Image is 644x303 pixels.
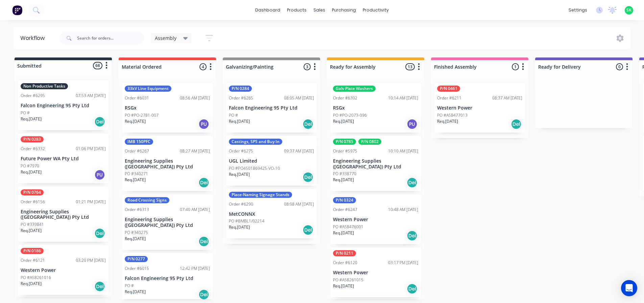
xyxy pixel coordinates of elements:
div: Del [407,177,418,188]
img: Factory [12,5,22,15]
div: P/N 0324 [333,197,356,203]
p: Req. [DATE] [333,283,354,289]
p: Req. [DATE] [437,118,458,124]
p: Req. [DATE] [333,230,354,236]
div: Workflow [20,34,48,42]
div: P/N 0283 [21,136,44,142]
div: Order #5975 [333,148,357,154]
p: Req. [DATE] [333,118,354,124]
div: Road Crossing Signs [125,197,169,203]
p: RSGx [125,105,210,111]
div: P/N 0764Order #615601:21 PM [DATE]Engineering Supplies ([GEOGRAPHIC_DATA]) Pty LtdPO #339841Req.[... [18,187,109,242]
div: Order #6332 [21,146,45,152]
div: P/N 0802 [358,139,381,145]
span: Assembly [155,34,176,42]
p: Req. [DATE] [229,118,250,124]
p: UGL Limited [229,158,314,164]
div: Castings, SPS and Buy InOrder #627509:37 AM [DATE]UGL LimitedPO #PO4501869425-VO-10Req.[DATE]Del [226,136,317,186]
div: 10:10 AM [DATE] [388,148,418,154]
div: 08:05 AM [DATE] [284,95,314,101]
p: Falcon Engineering 95 Pty Ltd [125,276,210,281]
p: PO #340271 [125,171,148,177]
div: 03:17 PM [DATE] [388,260,418,266]
p: Engineering Supplies ([GEOGRAPHIC_DATA]) Pty Ltd [21,209,106,220]
div: P/N 0461 [437,86,460,92]
p: Engineering Supplies ([GEOGRAPHIC_DATA]) Pty Ltd [125,158,210,170]
div: 08:08 AM [DATE] [284,201,314,207]
div: P/N 0277Order #601512:42 PM [DATE]Falcon Engineering 95 Pty LtdPO #Req.[DATE]Del [122,253,213,303]
div: Castings, SPS and Buy In [229,139,282,145]
p: PO #A58261015 [333,277,363,283]
div: Non Productive TasksOrder #629507:53 AM [DATE]Falcon Engineering 95 Pty LtdPO #Req.[DATE]Del [18,80,109,130]
div: P/N 0461Order #621108:37 AM [DATE]Western PowerPO #A58477013Req.[DATE]Del [434,83,525,133]
p: Engineering Supplies ([GEOGRAPHIC_DATA]) Pty Ltd [333,158,418,170]
div: Order #6267 [125,148,149,154]
p: RSGx [333,105,418,111]
div: Del [407,230,418,241]
p: PO #PO-2781-007 [125,112,159,118]
div: Del [94,228,105,239]
div: Place-Naming Signage Stands [229,192,292,198]
div: Order #6290 [229,201,253,207]
input: Search for orders... [77,31,144,45]
div: Order #6031 [125,95,149,101]
div: P/N 0186 [21,248,44,254]
div: Del [198,177,209,188]
div: Road Crossing SignsOrder #631307:40 AM [DATE]Engineering Supplies ([GEOGRAPHIC_DATA]) Pty LtdPO #... [122,194,213,250]
div: 12:42 PM [DATE] [180,265,210,272]
div: 01:21 PM [DATE] [76,199,106,205]
div: P/N 0284Order #626508:05 AM [DATE]Falcon Engineering 95 Pty LtdPO #Req.[DATE]Del [226,83,317,133]
p: Req. [DATE] [229,224,250,230]
p: Engineering Supplies ([GEOGRAPHIC_DATA]) Pty Ltd [125,217,210,228]
p: Req. [DATE] [125,289,146,295]
div: Galv Plate Washers [333,86,376,92]
p: PO #A58261016 [21,275,51,281]
div: P/N 0785 [333,139,356,145]
p: PO # [125,283,134,289]
p: Falcon Engineering 95 Pty Ltd [229,105,314,111]
p: PO # [21,110,30,116]
div: P/N 0324Order #624710:48 AM [DATE]Western PowerPO #A58476001Req.[DATE]Del [330,194,421,244]
div: Order #6275 [229,148,253,154]
div: Order #6211 [437,95,461,101]
div: Non Productive Tasks [21,83,68,89]
div: products [284,5,310,15]
div: 03:20 PM [DATE] [76,257,106,263]
div: 33kV Line EquipmentOrder #603108:56 AM [DATE]RSGxPO #PO-2781-007Req.[DATE]PU [122,83,213,133]
div: Order #6302 [333,95,357,101]
div: 08:56 AM [DATE] [180,95,210,101]
div: 07:40 AM [DATE] [180,207,210,213]
p: Req. [DATE] [21,116,42,122]
p: PO #340275 [125,230,148,236]
div: P/N 0283Order #633201:06 PM [DATE]Future Power WA Pty LtdPO #7970Req.[DATE]PU [18,134,109,183]
div: purchasing [329,5,359,15]
div: 10:48 AM [DATE] [388,207,418,213]
div: Del [198,236,209,247]
div: Del [94,281,105,292]
p: Req. [DATE] [125,236,146,242]
p: Req. [DATE] [21,169,42,175]
div: 33kV Line Equipment [125,86,171,92]
span: SK [626,7,631,13]
p: Req. [DATE] [125,118,146,124]
p: Req. [DATE] [125,177,146,183]
p: Req. [DATE] [229,171,250,178]
p: Western Power [21,267,106,273]
div: PU [198,119,209,130]
p: Req. [DATE] [333,177,354,183]
div: PU [94,169,105,180]
div: Order #6015 [125,265,149,272]
a: dashboard [252,5,284,15]
div: IMB 150PFCOrder #626708:27 AM [DATE]Engineering Supplies ([GEOGRAPHIC_DATA]) Pty LtdPO #340271Req... [122,136,213,191]
div: Del [198,289,209,300]
div: Order #6313 [125,207,149,213]
div: P/N 0211 [333,250,356,256]
div: Del [303,119,313,130]
div: IMB 150PFC [125,139,153,145]
div: P/N 0211Order #612003:17 PM [DATE]Western PowerPO #A58261015Req.[DATE]Del [330,248,421,297]
div: 07:53 AM [DATE] [76,93,106,99]
div: Del [94,116,105,127]
div: 09:37 AM [DATE] [284,148,314,154]
div: P/N 0764 [21,189,44,195]
p: Future Power WA Pty Ltd [21,156,106,162]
